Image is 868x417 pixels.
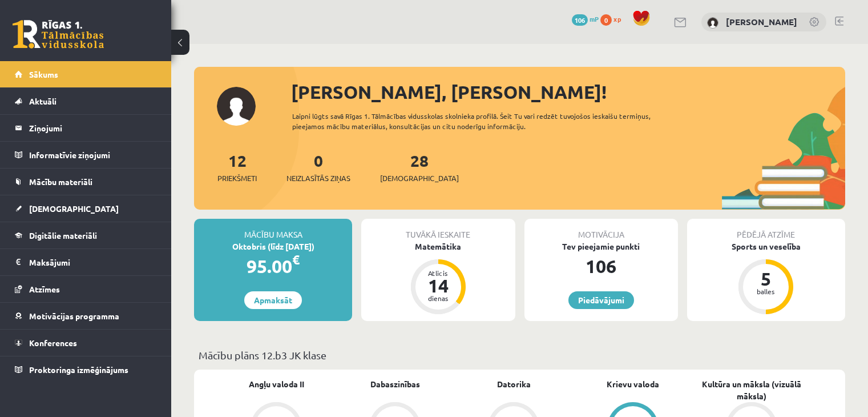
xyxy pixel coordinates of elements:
a: Sports un veselība 5 balles [687,240,845,316]
a: Aktuāli [15,88,157,114]
div: Oktobris (līdz [DATE]) [194,240,352,252]
span: Sākums [29,69,58,79]
a: Digitālie materiāli [15,222,157,248]
a: Konferences [15,330,157,356]
div: Tuvākā ieskaite [361,219,515,240]
div: dienas [421,295,455,302]
div: [PERSON_NAME], [PERSON_NAME]! [291,78,845,106]
a: Informatīvie ziņojumi [15,142,157,168]
legend: Maksājumi [29,249,157,275]
span: Konferences [29,338,77,348]
div: Atlicis [421,270,455,276]
a: Motivācijas programma [15,303,157,329]
p: Mācību plāns 12.b3 JK klase [199,347,841,363]
a: Rīgas 1. Tālmācības vidusskola [13,20,104,49]
a: Dabaszinības [370,378,420,390]
span: Aktuāli [29,96,56,106]
a: Ziņojumi [15,115,157,141]
span: Proktoringa izmēģinājums [29,364,128,375]
a: Krievu valoda [607,378,659,390]
a: Sākums [15,61,157,87]
span: Neizlasītās ziņas [286,173,350,184]
div: Laipni lūgts savā Rīgas 1. Tālmācības vidusskolas skolnieka profilā. Šeit Tu vari redzēt tuvojošo... [292,111,683,131]
a: Proktoringa izmēģinājums [15,356,157,383]
div: Matemātika [361,240,515,252]
a: 12Priekšmeti [217,150,257,184]
div: 95.00 [194,252,352,280]
span: xp [613,14,621,23]
div: balles [749,288,783,295]
img: Alens Ulpis [707,17,718,29]
div: Sports un veselība [687,240,845,252]
legend: Informatīvie ziņojumi [29,142,157,168]
div: Motivācija [524,219,678,240]
a: Matemātika Atlicis 14 dienas [361,240,515,316]
a: Piedāvājumi [568,291,634,309]
span: Mācību materiāli [29,177,92,187]
a: Atzīmes [15,276,157,302]
legend: Ziņojumi [29,115,157,141]
span: Atzīmes [29,284,60,294]
a: 0Neizlasītās ziņas [286,150,350,184]
div: Pēdējā atzīme [687,219,845,240]
span: [DEMOGRAPHIC_DATA] [380,173,459,184]
div: 14 [421,276,455,295]
a: Angļu valoda II [249,378,304,390]
div: 5 [749,270,783,288]
span: Priekšmeti [217,173,257,184]
span: € [292,251,300,268]
div: Mācību maksa [194,219,352,240]
a: Kultūra un māksla (vizuālā māksla) [692,378,811,402]
a: 0 xp [600,14,627,23]
a: Mācību materiāli [15,169,157,195]
a: 106 mP [572,14,599,23]
div: 106 [524,252,678,280]
a: 28[DEMOGRAPHIC_DATA] [380,150,459,184]
a: Maksājumi [15,249,157,275]
span: 0 [600,14,612,26]
span: [DEMOGRAPHIC_DATA] [29,203,119,214]
a: Datorika [497,378,531,390]
div: Tev pieejamie punkti [524,240,678,252]
span: Motivācijas programma [29,311,119,321]
a: [DEMOGRAPHIC_DATA] [15,195,157,222]
a: [PERSON_NAME] [726,16,797,27]
span: 106 [572,14,588,26]
span: mP [590,14,599,23]
a: Apmaksāt [244,291,302,309]
span: Digitālie materiāli [29,230,97,240]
